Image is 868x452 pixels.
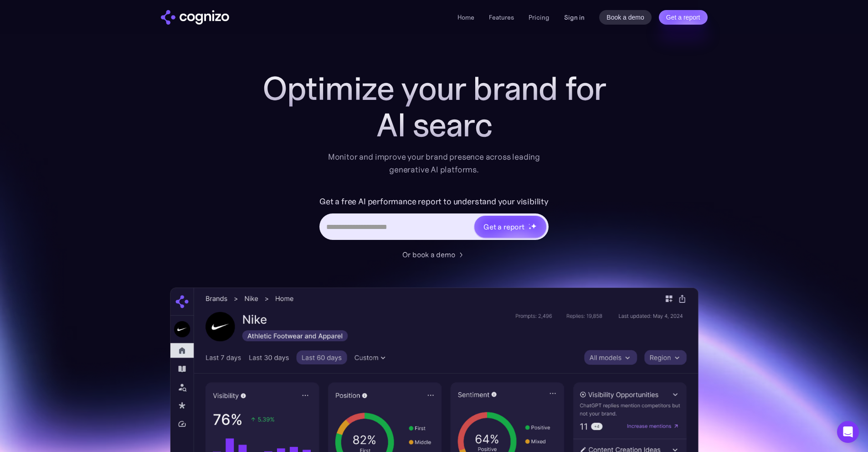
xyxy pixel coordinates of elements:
[659,10,708,25] a: Get a report
[564,12,585,23] a: Sign in
[599,10,652,25] a: Book a demo
[402,249,455,260] div: Or book a demo
[529,227,532,230] img: star
[319,194,549,209] label: Get a free AI performance report to understand your visibility
[531,223,537,229] img: star
[252,70,616,107] h1: Optimize your brand for
[322,151,546,176] div: Monitor and improve your brand presence across leading generative AI platforms.
[529,223,530,225] img: star
[402,249,466,260] a: Or book a demo
[319,194,549,244] form: Hero URL Input Form
[529,13,550,21] a: Pricing
[161,10,229,25] img: cognizo logo
[483,221,524,232] div: Get a report
[837,421,859,443] div: Open Intercom Messenger
[473,215,547,239] a: Get a reportstarstarstar
[252,107,616,143] div: AI searc
[457,13,474,21] a: Home
[489,13,514,21] a: Features
[161,10,229,25] a: home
